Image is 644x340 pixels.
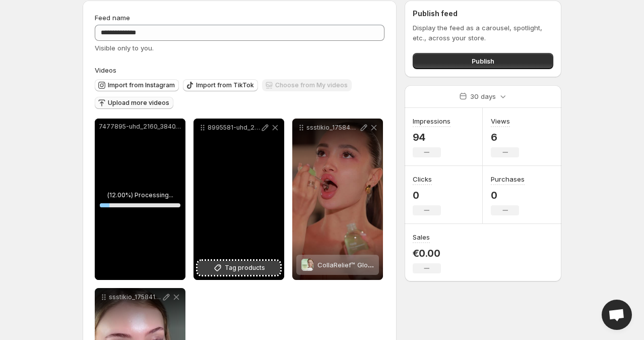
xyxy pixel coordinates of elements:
div: ssstikio_1758409838775CollaRelief™ Glow PadsCollaRelief™ Glow Pads [292,119,383,280]
h3: Views [491,116,510,126]
p: 8995581-uhd_2160_3840_25fps [208,124,260,132]
span: CollaRelief™ Glow Pads [317,261,391,269]
p: 30 days [470,91,496,101]
span: Videos [95,66,116,74]
span: Visible only to you. [95,44,154,52]
p: 7477895-uhd_2160_3840_24fps [99,123,181,131]
span: Feed name [95,14,130,22]
button: Import from TikTok [183,79,258,91]
h3: Sales [413,232,430,242]
p: 6 [491,131,519,143]
span: Import from Instagram [108,81,175,89]
span: Publish [472,56,494,66]
h3: Clicks [413,174,432,184]
span: Tag products [225,263,265,273]
button: Tag products [198,261,280,275]
img: CollaRelief™ Glow Pads [301,259,313,271]
div: 7477895-uhd_2160_3840_24fps(12.00%) Processing...12% [95,119,185,280]
button: Upload more videos [95,97,173,109]
h3: Purchases [491,174,525,184]
div: Open chat [602,300,632,330]
button: Import from Instagram [95,79,179,91]
p: Display the feed as a carousel, spotlight, etc., across your store. [413,23,553,43]
p: 94 [413,131,450,143]
span: Import from TikTok [196,81,254,89]
p: €0.00 [413,247,441,259]
p: ssstikio_1758413664000 [109,293,161,301]
h3: Impressions [413,116,450,126]
button: Publish [413,53,553,69]
p: ssstikio_1758409838775 [306,124,359,132]
h2: Publish feed [413,9,553,19]
p: 0 [413,189,441,201]
p: 0 [491,189,525,201]
span: Upload more videos [108,99,169,107]
div: 8995581-uhd_2160_3840_25fpsTag products [194,119,284,280]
